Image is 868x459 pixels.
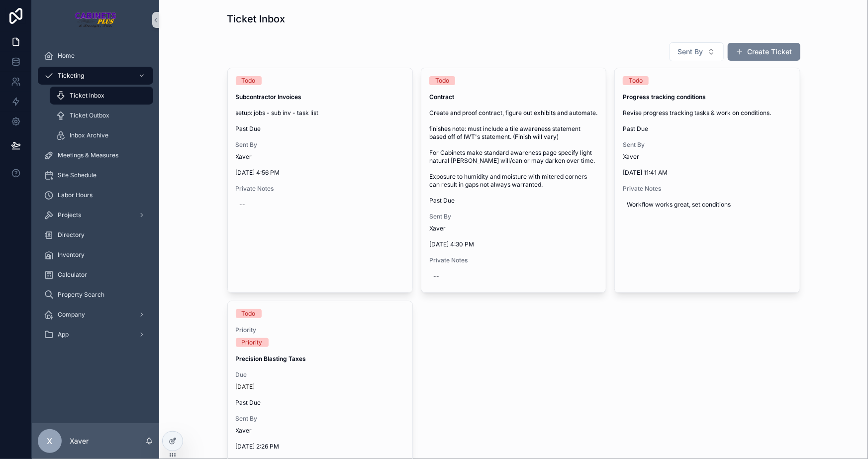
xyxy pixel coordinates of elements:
[38,326,153,344] a: App
[429,109,598,189] span: Create and proof contract, figure out exhibits and automate. finishes note: must include a tile a...
[38,226,153,244] a: Directory
[70,112,109,119] span: Ticket Outbox
[623,141,791,149] span: Sent By
[623,153,639,161] span: Xaver
[236,125,404,133] span: Past Due
[38,166,153,184] a: Site Schedule
[236,109,404,117] span: setup: jobs - sub inv - task list
[623,109,791,117] span: Revise progress tracking tasks & work on conditions.
[433,272,439,280] div: --
[58,151,118,159] span: Meetings & Measures
[623,125,791,133] span: Past Due
[236,141,404,149] span: Sent By
[50,87,153,105] a: Ticket Inbox
[242,309,256,318] div: Todo
[70,436,89,446] p: Xaver
[58,52,75,60] span: Home
[623,185,791,193] span: Private Notes
[38,47,153,65] a: Home
[236,443,404,451] span: [DATE] 2:26 PM
[236,383,255,391] p: [DATE]
[58,72,84,80] span: Ticketing
[623,93,706,101] strong: Progress tracking conditions
[236,371,404,379] span: Due
[38,266,153,284] a: Calculator
[429,197,598,205] span: Past Due
[429,256,598,264] span: Private Notes
[678,47,703,57] span: Sent By
[728,43,800,61] button: Create Ticket
[623,169,791,177] span: [DATE] 11:41 AM
[629,76,643,85] div: Todo
[242,338,263,347] div: Priority
[58,331,69,339] span: App
[58,271,87,279] span: Calculator
[58,231,85,239] span: Directory
[58,211,81,219] span: Projects
[236,169,404,177] span: [DATE] 4:56 PM
[227,12,286,26] h1: Ticket Inbox
[75,12,117,28] img: App logo
[50,107,153,124] a: Ticket Outbox
[435,76,449,85] div: Todo
[240,201,246,209] div: --
[236,415,404,423] span: Sent By
[32,40,159,356] div: scrollable content
[58,251,85,259] span: Inventory
[58,191,93,199] span: Labor Hours
[236,326,404,334] span: Priority
[236,153,252,161] span: Xaver
[50,126,153,144] a: Inbox Archive
[429,93,454,101] strong: Contract
[58,291,104,299] span: Property Search
[236,93,302,101] strong: Subcontractor Invoices
[236,355,306,362] strong: Precision Blasting Taxes
[47,435,53,447] span: X
[236,185,404,193] span: Private Notes
[429,225,446,232] span: Xaver
[38,246,153,264] a: Inventory
[38,306,153,324] a: Company
[38,286,153,304] a: Property Search
[58,311,85,319] span: Company
[429,240,598,248] span: [DATE] 4:30 PM
[38,67,153,85] a: Ticketing
[70,131,108,139] span: Inbox Archive
[242,76,256,85] div: Todo
[38,186,153,204] a: Labor Hours
[236,427,252,435] span: Xaver
[58,171,96,179] span: Site Schedule
[627,201,787,209] span: Workflow works great, set conditions
[670,42,724,61] button: Select Button
[236,399,404,407] span: Past Due
[38,146,153,164] a: Meetings & Measures
[38,206,153,224] a: Projects
[429,213,598,221] span: Sent By
[70,92,104,100] span: Ticket Inbox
